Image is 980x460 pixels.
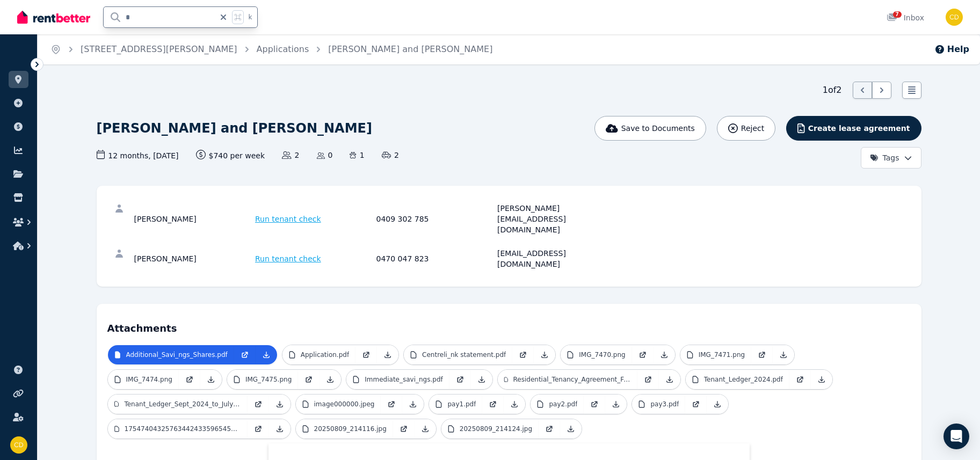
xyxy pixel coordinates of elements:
[255,253,321,264] span: Run tenant check
[751,345,773,364] a: Open in new Tab
[346,370,449,389] a: Immediate_savi_ngs.pdf
[441,419,539,439] a: 20250809_214124.jpg
[282,150,299,160] span: 2
[125,425,241,433] p: 17547404325763442433596545417661.jpg
[320,370,341,389] a: Download Attachment
[196,150,265,161] span: $740 per week
[707,395,728,414] a: Download Attachment
[504,395,525,414] a: Download Attachment
[376,248,495,269] div: 0470 047 823
[179,370,200,389] a: Open in new Tab
[97,120,372,137] h1: [PERSON_NAME] and [PERSON_NAME]
[134,203,252,235] div: [PERSON_NAME]
[355,345,377,364] a: Open in new Tab
[317,150,333,160] span: 0
[498,370,637,389] a: Residential_Tenancy_Agreement_Frank_NGUYEN_1.pdf
[561,345,631,364] a: IMG_7470.png
[482,395,504,414] a: Open in new Tab
[497,248,615,269] div: [EMAIL_ADDRESS][DOMAIN_NAME]
[402,395,424,414] a: Download Attachment
[38,34,505,64] nav: Breadcrumb
[870,152,899,163] span: Tags
[560,419,582,439] a: Download Attachment
[301,351,349,359] p: Application.pdf
[107,315,911,336] h4: Attachments
[108,370,179,389] a: IMG_7474.png
[534,345,555,364] a: Download Attachment
[659,370,680,389] a: Download Attachment
[256,345,277,364] a: Download Attachment
[248,395,269,414] a: Open in new Tab
[404,345,512,364] a: Centreli_nk statement.pdf
[350,150,364,160] span: 1
[811,370,832,389] a: Download Attachment
[789,370,811,389] a: Open in new Tab
[946,9,963,26] img: Chris Dimitropoulos
[531,395,584,414] a: pay2.pdf
[257,44,309,54] a: Applications
[248,419,269,439] a: Open in new Tab
[282,345,355,364] a: Application.pdf
[808,123,910,134] span: Create lease agreement
[594,116,706,141] button: Save to Documents
[296,395,381,414] a: image000000.jpeg
[549,400,577,408] p: pay2.pdf
[365,375,442,384] p: Immediate_savi_ngs.pdf
[680,345,751,364] a: IMG_7471.png
[269,419,291,439] a: Download Attachment
[382,150,399,160] span: 2
[893,11,902,18] span: 7
[255,214,321,224] span: Run tenant check
[393,419,415,439] a: Open in new Tab
[296,419,393,439] a: 20250809_214116.jpg
[422,351,506,359] p: Centreli_nk statement.pdf
[934,43,969,56] button: Help
[584,395,605,414] a: Open in new Tab
[376,203,495,235] div: 0409 302 785
[861,147,921,169] button: Tags
[10,436,27,454] img: Chris Dimitropoulos
[887,12,924,23] div: Inbox
[579,351,625,359] p: IMG_7470.png
[539,419,560,439] a: Open in new Tab
[227,370,298,389] a: IMG_7475.png
[126,375,172,384] p: IMG_7474.png
[512,345,534,364] a: Open in new Tab
[685,395,707,414] a: Open in new Tab
[234,345,256,364] a: Open in new Tab
[97,150,179,161] span: 12 months , [DATE]
[81,44,237,54] a: [STREET_ADDRESS][PERSON_NAME]
[449,370,471,389] a: Open in new Tab
[381,395,402,414] a: Open in new Tab
[429,395,482,414] a: pay1.pdf
[298,370,320,389] a: Open in new Tab
[245,375,292,384] p: IMG_7475.png
[471,370,492,389] a: Download Attachment
[699,351,745,359] p: IMG_7471.png
[460,425,532,433] p: 20250809_214124.jpg
[108,419,248,439] a: 17547404325763442433596545417661.jpg
[637,370,659,389] a: Open in new Tab
[943,424,969,449] div: Open Intercom Messenger
[200,370,222,389] a: Download Attachment
[124,400,241,408] p: Tenant_Ledger_Sept_2024_to_July_2025_.pdf
[328,44,492,54] a: [PERSON_NAME] and [PERSON_NAME]
[704,375,783,384] p: Tenant_Ledger_2024.pdf
[108,395,248,414] a: Tenant_Ledger_Sept_2024_to_July_2025_.pdf
[134,248,252,269] div: [PERSON_NAME]
[605,395,627,414] a: Download Attachment
[686,370,789,389] a: Tenant_Ledger_2024.pdf
[497,203,615,235] div: [PERSON_NAME][EMAIL_ADDRESS][DOMAIN_NAME]
[126,351,228,359] p: Additional_Savi_ngs_Shares.pdf
[314,425,387,433] p: 20250809_214116.jpg
[314,400,375,408] p: image000000.jpeg
[17,9,90,25] img: RentBetter
[654,345,675,364] a: Download Attachment
[248,13,252,21] span: k
[823,84,842,97] span: 1 of 2
[717,116,775,141] button: Reject
[786,116,921,141] button: Create lease agreement
[415,419,436,439] a: Download Attachment
[447,400,476,408] p: pay1.pdf
[621,123,695,134] span: Save to Documents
